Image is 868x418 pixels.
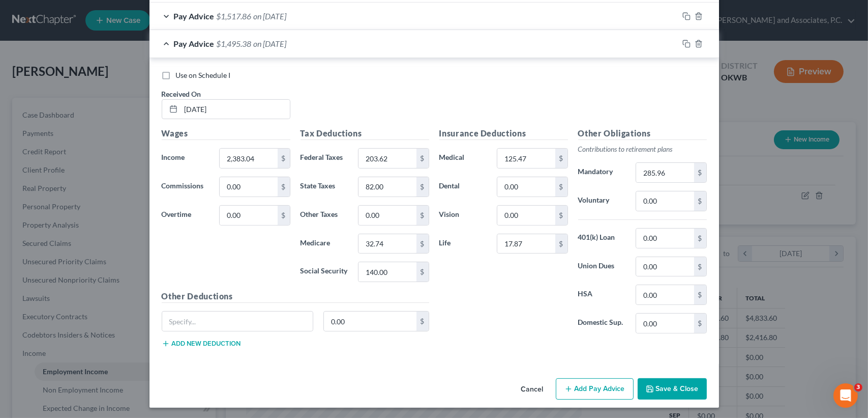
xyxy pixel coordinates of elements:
input: 0.00 [358,234,416,254]
div: $ [416,177,429,197]
div: $ [694,285,706,304]
div: $ [555,177,567,197]
label: Other Taxes [295,205,353,226]
span: $1,517.86 [217,11,252,21]
div: $ [416,234,429,254]
label: Commissions [157,177,215,197]
label: Federal Taxes [295,148,353,169]
input: 0.00 [358,177,416,197]
label: 401(k) Loan [573,228,631,248]
input: 0.00 [358,262,416,282]
div: $ [694,229,706,248]
div: $ [278,149,290,168]
input: 0.00 [220,177,277,197]
div: $ [694,163,706,182]
h5: Tax Deductions [301,127,429,140]
label: Dental [434,177,492,197]
input: 0.00 [497,234,555,254]
input: 0.00 [497,177,555,197]
button: Add Pay Advice [556,378,634,400]
span: on [DATE] [254,39,287,48]
div: $ [278,206,290,225]
div: $ [555,149,567,168]
button: Add new deduction [162,340,241,348]
label: Medical [434,148,492,169]
span: Pay Advice [174,39,215,48]
label: HSA [573,285,631,305]
div: $ [555,234,567,254]
input: 0.00 [497,149,555,168]
div: $ [555,206,567,225]
label: Life [434,234,492,254]
span: $1,495.38 [217,39,252,48]
input: MM/DD/YYYY [181,100,290,119]
input: 0.00 [220,149,277,168]
input: 0.00 [636,285,694,304]
div: $ [416,312,429,331]
input: 0.00 [636,163,694,182]
button: Cancel [513,379,552,400]
span: Use on Schedule I [176,71,231,79]
span: Pay Advice [174,11,215,21]
input: 0.00 [636,257,694,276]
div: $ [278,177,290,197]
div: $ [694,257,706,276]
h5: Other Deductions [162,290,429,303]
span: 3 [854,383,862,392]
span: Received On [162,90,201,98]
input: 0.00 [358,149,416,168]
h5: Wages [162,127,290,140]
div: $ [694,191,706,211]
label: Overtime [157,205,215,226]
label: State Taxes [295,177,353,197]
label: Domestic Sup. [573,313,631,333]
button: Save & Close [638,378,707,400]
label: Social Security [295,262,353,282]
div: $ [416,149,429,168]
input: 0.00 [636,314,694,333]
p: Contributions to retirement plans [578,144,707,154]
input: 0.00 [497,206,555,225]
div: $ [416,262,429,282]
input: 0.00 [358,206,416,225]
label: Mandatory [573,162,631,183]
input: Specify... [162,312,313,331]
iframe: Intercom live chat [833,383,858,408]
span: Income [162,153,185,161]
input: 0.00 [636,229,694,248]
input: 0.00 [220,206,277,225]
label: Voluntary [573,191,631,211]
label: Vision [434,205,492,226]
div: $ [416,206,429,225]
input: 0.00 [636,191,694,211]
div: $ [694,314,706,333]
h5: Insurance Deductions [439,127,568,140]
input: 0.00 [324,312,416,331]
label: Medicare [295,234,353,254]
span: on [DATE] [254,11,287,21]
h5: Other Obligations [578,127,707,140]
label: Union Dues [573,257,631,277]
